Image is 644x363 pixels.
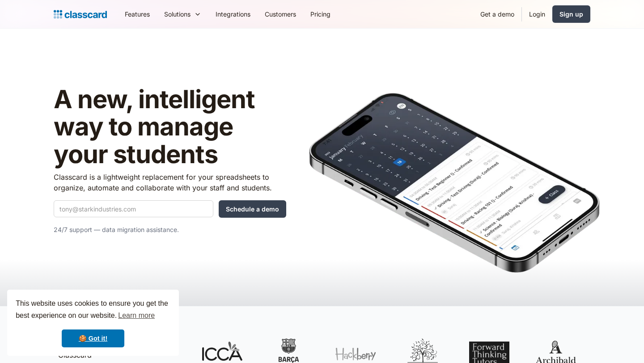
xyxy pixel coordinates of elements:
p: Classcard is a lightweight replacement for your spreadsheets to organize, automate and collaborat... [54,172,286,193]
input: tony@starkindustries.com [54,200,213,217]
a: learn more about cookies [117,309,156,322]
a: dismiss cookie message [62,329,124,347]
p: 24/7 support — data migration assistance. [54,224,286,235]
a: Pricing [303,4,338,24]
h1: A new, intelligent way to manage your students [54,86,286,169]
a: Features [118,4,157,24]
form: Quick Demo Form [54,200,286,218]
a: Sign up [552,5,590,23]
a: Integrations [208,4,258,24]
a: Logo [54,8,107,21]
div: Solutions [164,9,191,19]
a: Get a demo [473,4,521,24]
div: Sign up [559,9,583,19]
div: Solutions [157,4,208,24]
input: Schedule a demo [219,200,286,218]
span: This website uses cookies to ensure you get the best experience on our website. [16,298,170,322]
a: Customers [258,4,303,24]
div: cookieconsent [7,290,179,356]
a: Login [522,4,552,24]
